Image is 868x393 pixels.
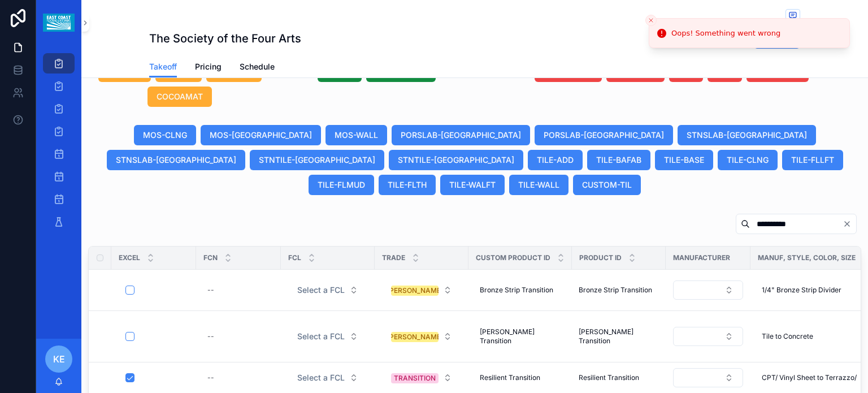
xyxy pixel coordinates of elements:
[398,154,514,166] span: STNTILE-[GEOGRAPHIC_DATA]
[381,326,462,347] a: Select Button
[157,91,203,102] span: COCOAMAT
[509,175,568,195] button: TILE-WALL
[389,150,523,170] button: STNTILE-[GEOGRAPHIC_DATA]
[203,281,274,299] a: --
[579,253,622,262] span: Product ID
[207,286,214,295] div: --
[325,125,387,145] button: MOS-WALL
[318,179,365,191] span: TILE-FLMUD
[440,175,505,195] button: TILE-WALFT
[727,154,769,166] span: TILE-CLNG
[573,175,641,195] button: CUSTOM-TIL
[673,280,743,300] button: Select Button
[107,150,245,170] button: STNSLAB-[GEOGRAPHIC_DATA]
[475,369,565,387] a: Resilient Transition
[297,372,345,383] span: Select a FCL
[240,57,275,79] a: Schedule
[579,286,652,295] span: Bronze Strip Transition
[288,326,367,347] button: Select Button
[36,45,81,247] div: scrollable content
[379,175,436,195] button: TILE-FLTH
[288,280,367,300] button: Select Button
[582,179,632,191] span: CUSTOM-TIL
[149,61,177,72] span: Takeoff
[250,150,384,170] button: STNTILE-[GEOGRAPHIC_DATA]
[203,369,274,387] a: --
[119,253,140,262] span: Excel
[544,129,664,141] span: PORSLAB-[GEOGRAPHIC_DATA]
[655,150,713,170] button: TILE-BASE
[672,368,744,388] a: Select Button
[195,61,222,72] span: Pricing
[762,286,841,295] span: 1/4" Bronze Strip Divider
[537,154,574,166] span: TILE-ADD
[782,150,843,170] button: TILE-FLLFT
[394,373,436,383] div: TRANSITION
[382,326,461,347] button: Select Button
[476,253,550,262] span: Custom Product ID
[672,280,744,300] a: Select Button
[53,352,65,366] span: KE
[309,175,374,195] button: TILE-FLMUD
[387,286,443,296] div: [PERSON_NAME]
[143,129,187,141] span: MOS-CLNG
[401,129,521,141] span: PORSLAB-[GEOGRAPHIC_DATA]
[288,279,368,301] a: Select Button
[207,332,214,341] div: --
[207,373,214,382] div: --
[480,286,553,295] span: Bronze Strip Transition
[392,125,530,145] button: PORSLAB-[GEOGRAPHIC_DATA]
[210,129,312,141] span: MOS-[GEOGRAPHIC_DATA]
[388,179,427,191] span: TILE-FLTH
[579,286,659,295] a: Bronze Strip Transition
[480,373,540,382] span: Resilient Transition
[671,28,780,39] div: Oops! Something went wrong
[201,125,321,145] button: MOS-[GEOGRAPHIC_DATA]
[147,87,212,107] button: COCOAMAT
[382,280,461,300] button: Select Button
[758,253,856,262] span: Manuf, Style, Color, Size
[387,332,443,342] div: [PERSON_NAME]
[843,219,856,228] button: Clear
[149,31,301,46] h1: The Society of the Four Arts
[475,281,565,299] a: Bronze Strip Transition
[596,154,641,166] span: TILE-BAFAB
[673,327,743,346] button: Select Button
[673,253,730,262] span: Manufacturer
[381,279,462,301] a: Select Button
[149,57,177,78] a: Takeoff
[791,154,834,166] span: TILE-FLLFT
[297,284,345,296] span: Select a FCL
[518,179,559,191] span: TILE-WALL
[195,57,222,79] a: Pricing
[288,253,301,262] span: FCL
[718,150,778,170] button: TILE-CLNG
[579,373,659,382] a: Resilient Transition
[687,129,807,141] span: STNSLAB-[GEOGRAPHIC_DATA]
[579,373,639,382] span: Resilient Transition
[762,332,813,341] span: Tile to Concrete
[116,154,236,166] span: STNSLAB-[GEOGRAPHIC_DATA]
[288,326,368,347] a: Select Button
[762,373,857,382] span: CPT/ Vinyl Sheet to Terrazzo/
[475,323,565,350] a: [PERSON_NAME] Transition
[288,368,367,388] button: Select Button
[579,327,659,346] a: [PERSON_NAME] Transition
[297,331,345,342] span: Select a FCL
[381,367,462,388] a: Select Button
[673,368,743,387] button: Select Button
[664,154,704,166] span: TILE-BASE
[382,253,405,262] span: Trade
[535,125,673,145] button: PORSLAB-[GEOGRAPHIC_DATA]
[449,179,496,191] span: TILE-WALFT
[203,253,218,262] span: FCN
[645,15,657,26] button: Close toast
[134,125,196,145] button: MOS-CLNG
[480,327,561,346] span: [PERSON_NAME] Transition
[672,326,744,347] a: Select Button
[43,14,74,32] img: App logo
[240,61,275,72] span: Schedule
[382,368,461,388] button: Select Button
[335,129,378,141] span: MOS-WALL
